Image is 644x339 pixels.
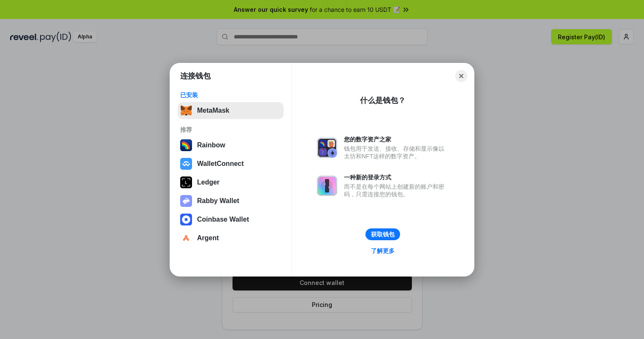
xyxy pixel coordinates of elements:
div: 推荐 [180,126,281,133]
div: Rainbow [197,141,225,149]
div: Argent [197,234,219,242]
div: 已安装 [180,91,281,99]
img: svg+xml,%3Csvg%20fill%3D%22none%22%20height%3D%2233%22%20viewBox%3D%220%200%2035%2033%22%20width%... [180,105,192,117]
div: MetaMask [197,107,229,114]
div: 您的数字资产之家 [344,136,449,143]
img: svg+xml,%3Csvg%20width%3D%22120%22%20height%3D%22120%22%20viewBox%3D%220%200%20120%20120%22%20fil... [180,139,192,151]
button: Coinbase Wallet [178,211,284,228]
img: svg+xml,%3Csvg%20xmlns%3D%22http%3A%2F%2Fwww.w3.org%2F2000%2Fsvg%22%20fill%3D%22none%22%20viewBox... [180,195,192,207]
div: 获取钱包 [371,231,395,238]
img: svg+xml,%3Csvg%20xmlns%3D%22http%3A%2F%2Fwww.w3.org%2F2000%2Fsvg%22%20fill%3D%22none%22%20viewBox... [317,176,337,196]
img: svg+xml,%3Csvg%20width%3D%2228%22%20height%3D%2228%22%20viewBox%3D%220%200%2028%2028%22%20fill%3D... [180,214,192,225]
button: Ledger [178,174,284,191]
div: 而不是在每个网站上创建新的账户和密码，只需连接您的钱包。 [344,183,449,198]
img: svg+xml,%3Csvg%20width%3D%2228%22%20height%3D%2228%22%20viewBox%3D%220%200%2028%2028%22%20fill%3D... [180,158,192,170]
button: MetaMask [178,102,284,119]
div: Coinbase Wallet [197,216,249,223]
div: Rabby Wallet [197,197,239,205]
img: svg+xml,%3Csvg%20xmlns%3D%22http%3A%2F%2Fwww.w3.org%2F2000%2Fsvg%22%20width%3D%2228%22%20height%3... [180,176,192,188]
img: svg+xml,%3Csvg%20width%3D%2228%22%20height%3D%2228%22%20viewBox%3D%220%200%2028%2028%22%20fill%3D... [180,232,192,244]
a: 了解更多 [366,245,400,256]
button: Rainbow [178,137,284,154]
div: Ledger [197,179,219,186]
div: 一种新的登录方式 [344,174,449,181]
div: 钱包用于发送、接收、存储和显示像以太坊和NFT这样的数字资产。 [344,145,449,160]
button: Rabby Wallet [178,193,284,209]
button: Argent [178,230,284,247]
button: WalletConnect [178,155,284,172]
div: WalletConnect [197,160,244,168]
button: 获取钱包 [365,228,400,240]
div: 什么是钱包？ [360,95,406,106]
h1: 连接钱包 [180,71,211,81]
img: svg+xml,%3Csvg%20xmlns%3D%22http%3A%2F%2Fwww.w3.org%2F2000%2Fsvg%22%20fill%3D%22none%22%20viewBox... [317,138,337,158]
button: Close [455,70,467,82]
div: 了解更多 [371,247,395,255]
